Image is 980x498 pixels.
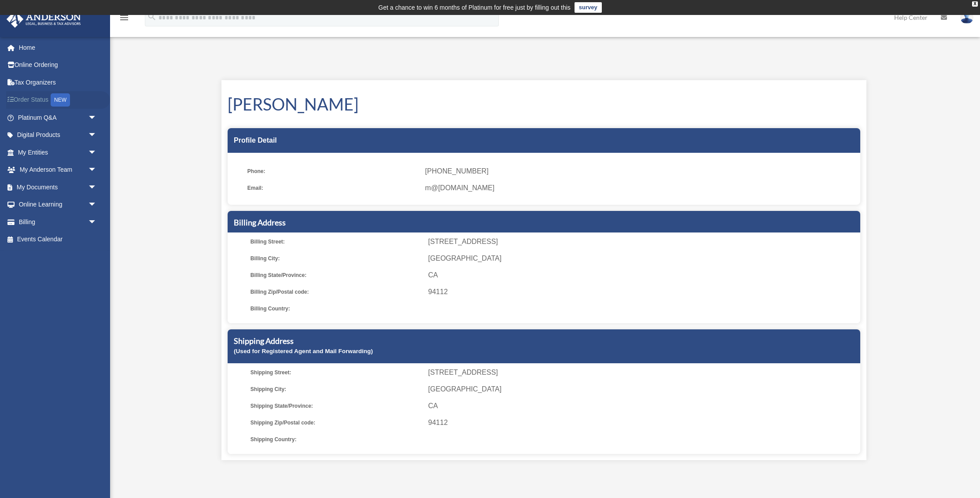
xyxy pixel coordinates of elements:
[425,165,854,177] span: [PHONE_NUMBER]
[251,366,422,379] span: Shipping Street:
[428,366,857,379] span: [STREET_ADDRESS]
[428,236,857,248] span: [STREET_ADDRESS]
[119,12,129,23] i: menu
[251,252,422,265] span: Billing City:
[6,161,110,179] a: My Anderson Teamarrow_drop_down
[251,286,422,298] span: Billing Zip/Postal code:
[88,213,106,231] span: arrow_drop_down
[4,11,84,28] img: Anderson Advisors Platinum Portal
[6,196,110,214] a: Online Learningarrow_drop_down
[428,286,857,298] span: 94112
[251,383,422,395] span: Shipping City:
[425,182,854,194] span: m@[DOMAIN_NAME]
[6,56,110,74] a: Online Ordering
[6,109,110,126] a: Platinum Q&Aarrow_drop_down
[428,383,857,395] span: [GEOGRAPHIC_DATA]
[228,128,860,153] div: Profile Detail
[88,126,106,144] span: arrow_drop_down
[251,433,422,446] span: Shipping Country:
[251,417,422,429] span: Shipping Zip/Postal code:
[6,91,110,109] a: Order StatusNEW
[119,15,129,23] a: menu
[428,400,857,412] span: CA
[428,252,857,265] span: [GEOGRAPHIC_DATA]
[234,336,854,347] h5: Shipping Address
[251,400,422,412] span: Shipping State/Province:
[251,236,422,248] span: Billing Street:
[251,269,422,281] span: Billing State/Province:
[6,213,110,231] a: Billingarrow_drop_down
[234,348,373,354] small: (Used for Registered Agent and Mail Forwarding)
[228,92,860,116] h1: [PERSON_NAME]
[51,93,70,107] div: NEW
[234,217,854,228] h5: Billing Address
[6,74,110,91] a: Tax Organizers
[88,109,106,127] span: arrow_drop_down
[575,2,602,13] a: survey
[6,178,110,196] a: My Documentsarrow_drop_down
[147,12,157,22] i: search
[6,144,110,161] a: My Entitiesarrow_drop_down
[6,126,110,144] a: Digital Productsarrow_drop_down
[6,231,110,248] a: Events Calendar
[6,39,110,56] a: Home
[378,2,571,13] div: Get a chance to win 6 months of Platinum for free just by filling out this
[428,269,857,281] span: CA
[972,1,978,7] div: close
[428,417,857,429] span: 94112
[247,165,419,177] span: Phone:
[960,11,973,24] img: User Pic
[88,196,106,214] span: arrow_drop_down
[88,178,106,196] span: arrow_drop_down
[88,144,106,162] span: arrow_drop_down
[251,302,422,315] span: Billing Country:
[247,182,419,194] span: Email:
[88,161,106,179] span: arrow_drop_down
